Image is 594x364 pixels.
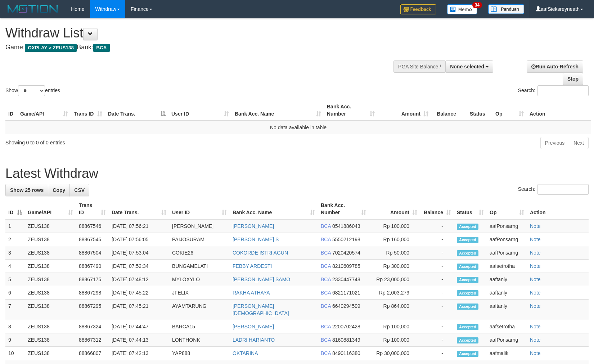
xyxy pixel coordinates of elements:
th: Date Trans.: activate to sort column descending [105,100,168,121]
th: Bank Acc. Name: activate to sort column ascending [232,100,324,121]
td: - [420,233,454,246]
td: aaftanly [487,273,527,286]
td: Rp 864,000 [369,300,420,320]
span: Copy 2330447748 to clipboard [332,277,360,282]
th: Balance [431,100,467,121]
h1: Withdraw List [5,26,389,40]
a: RAKHA ATHAYA [233,290,270,296]
td: ZEUS138 [25,286,76,300]
td: aafPonsarng [487,333,527,347]
a: [PERSON_NAME] [233,324,274,329]
input: Search: [537,85,589,96]
a: Note [530,277,541,282]
td: LONTHONK [169,333,230,347]
span: BCA [321,263,331,269]
td: 7 [5,300,25,320]
td: aafPonsarng [487,219,527,233]
span: Copy 6821171021 to clipboard [332,290,360,296]
th: Amount: activate to sort column ascending [378,100,431,121]
th: Bank Acc. Number: activate to sort column ascending [318,199,369,219]
a: Note [530,237,541,242]
span: Copy 8160881349 to clipboard [332,337,360,343]
td: 2 [5,233,25,246]
span: BCA [321,337,331,343]
a: Run Auto-Refresh [527,60,583,73]
a: [PERSON_NAME] [233,223,274,229]
td: ZEUS138 [25,300,76,320]
td: - [420,273,454,286]
td: ZEUS138 [25,273,76,286]
input: Search: [537,184,589,195]
a: Copy [48,184,70,196]
a: Stop [563,73,583,85]
h1: Latest Withdraw [5,166,589,181]
td: Rp 160,000 [369,233,420,246]
th: User ID: activate to sort column ascending [168,100,232,121]
th: Trans ID: activate to sort column ascending [71,100,105,121]
span: Accepted [457,277,478,283]
th: Balance: activate to sort column ascending [420,199,454,219]
span: Accepted [457,337,478,343]
td: 88867175 [76,273,109,286]
span: Accepted [457,324,478,330]
td: YAP888 [169,347,230,360]
th: Action [527,199,589,219]
button: None selected [445,60,493,73]
td: 8 [5,320,25,333]
td: [DATE] 07:53:04 [109,246,169,260]
td: JFELIX [169,286,230,300]
span: Accepted [457,237,478,243]
td: BUNGAMELATI [169,260,230,273]
td: No data available in table [5,121,591,134]
td: - [420,219,454,233]
td: Rp 100,000 [369,219,420,233]
td: ZEUS138 [25,219,76,233]
td: aafmalik [487,347,527,360]
td: [DATE] 07:52:34 [109,260,169,273]
td: [DATE] 07:45:21 [109,300,169,320]
td: Rp 30,000,000 [369,347,420,360]
span: Accepted [457,290,478,296]
td: - [420,286,454,300]
th: Status [467,100,492,121]
td: 88867545 [76,233,109,246]
td: aafsetrotha [487,260,527,273]
th: Bank Acc. Number: activate to sort column ascending [324,100,378,121]
td: [DATE] 07:42:13 [109,347,169,360]
span: Accepted [457,250,478,256]
label: Search: [518,184,589,195]
td: Rp 2,003,279 [369,286,420,300]
td: [DATE] 07:45:22 [109,286,169,300]
span: Accepted [457,351,478,357]
td: - [420,246,454,260]
td: [DATE] 07:48:12 [109,273,169,286]
td: COKIE26 [169,246,230,260]
span: Accepted [457,264,478,270]
td: - [420,320,454,333]
span: OXPLAY > ZEUS138 [25,44,77,52]
th: Trans ID: activate to sort column ascending [76,199,109,219]
td: 88867324 [76,320,109,333]
td: 1 [5,219,25,233]
td: 5 [5,273,25,286]
a: Note [530,263,541,269]
td: [DATE] 07:56:21 [109,219,169,233]
td: aafsetrotha [487,320,527,333]
span: Accepted [457,304,478,310]
td: [DATE] 07:44:13 [109,333,169,347]
h4: Game: Bank: [5,44,389,51]
td: 88867504 [76,246,109,260]
td: 88867490 [76,260,109,273]
span: Accepted [457,224,478,230]
td: BARCA15 [169,320,230,333]
span: None selected [450,64,484,69]
span: BCA [321,303,331,309]
td: Rp 23,000,000 [369,273,420,286]
td: MYLOXYLO [169,273,230,286]
td: Rp 50,000 [369,246,420,260]
a: [PERSON_NAME] S [233,237,279,242]
td: 6 [5,286,25,300]
td: - [420,260,454,273]
td: 3 [5,246,25,260]
a: Show 25 rows [5,184,48,196]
